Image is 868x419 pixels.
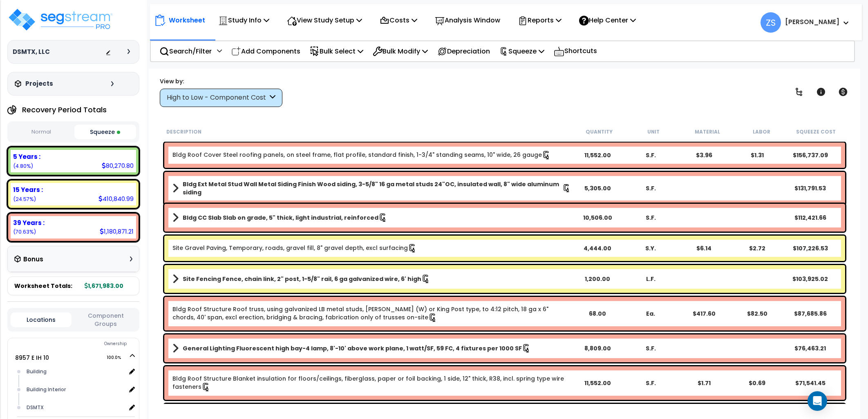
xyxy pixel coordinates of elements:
[25,367,126,377] div: Building
[25,80,53,88] h3: Projects
[287,15,362,26] p: View Study Setup
[22,106,107,114] h4: Recovery Period Totals
[785,18,839,26] b: [PERSON_NAME]
[624,184,677,192] div: S.F.
[571,214,624,222] div: 10,506.00
[169,15,205,26] p: Worksheet
[13,152,40,161] b: 5 Years :
[677,151,730,159] div: $3.96
[13,228,36,235] small: 70.62698663802203%
[571,344,624,352] div: 8,809.00
[172,244,417,253] a: Individual Item
[76,311,136,328] button: Component Groups
[24,339,139,349] div: Ownership
[100,227,134,236] div: 1,180,871.21
[549,41,602,61] div: Shortcuts
[624,310,677,318] div: Ea.
[13,185,43,194] b: 15 Years :
[783,344,837,352] div: $76,463.21
[730,244,783,252] div: $2.72
[730,379,783,387] div: $0.69
[167,93,268,103] div: High to Low - Component Cost
[499,46,544,57] p: Squeeze
[380,15,417,26] p: Costs
[796,129,836,135] small: Squeeze Cost
[7,7,114,32] img: logo_pro_r.png
[13,48,50,56] h3: DSMTX, LLC
[183,275,421,283] b: Site Fencing Fence, chain link, 2" post, 1-5/8" rail, 6 ga galvanized wire, 6' high
[74,125,136,139] button: Squeeze
[14,282,72,290] span: Worksheet Totals:
[554,45,597,57] p: Shortcuts
[624,151,677,159] div: S.F.
[677,310,730,318] div: $417.60
[85,282,123,290] b: 1,671,983.00
[13,218,45,227] b: 39 Years :
[437,46,490,57] p: Depreciation
[571,244,624,252] div: 4,444.00
[761,12,781,33] span: ZS
[183,180,562,196] b: Bldg Ext Metal Stud Wall Metal Siding Finish Wood siding, 3-5/8" 16 ga metal studs 24"OC, insulat...
[172,374,571,392] a: Individual Item
[159,46,212,57] p: Search/Filter
[218,15,269,26] p: Study Info
[166,129,201,135] small: Description
[435,15,500,26] p: Analysis Window
[183,344,522,352] b: General Lighting Fluorescent high bay-4 lamp, 8'-10' above work plane, 1 watt/SF, 59 FC, 4 fixtur...
[102,161,134,170] div: 80,270.80
[571,275,624,283] div: 1,200.00
[13,163,33,169] small: 4.800933980788082%
[518,15,562,26] p: Reports
[677,379,730,387] div: $1.71
[107,353,128,363] span: 100.0%
[231,46,300,57] p: Add Components
[25,385,126,394] div: Building Interior
[624,344,677,352] div: S.F.
[647,129,660,135] small: Unit
[11,312,72,327] button: Locations
[172,273,571,285] a: Assembly Title
[783,275,837,283] div: $103,925.02
[730,151,783,159] div: $1.31
[753,129,770,135] small: Labor
[571,310,624,318] div: 68.00
[624,275,677,283] div: L.F.
[783,379,837,387] div: $71,541.45
[172,180,571,196] a: Assembly Title
[783,310,837,318] div: $87,685.86
[783,151,837,159] div: $156,737.09
[624,379,677,387] div: S.F.
[310,46,363,57] p: Bulk Select
[183,214,378,222] b: Bldg CC Slab Slab on grade, 5" thick, light industrial, reinforced
[571,379,624,387] div: 11,552.00
[571,184,624,192] div: 5,305.00
[98,194,134,203] div: 410,840.99
[624,244,677,252] div: S.Y.
[172,151,551,160] a: Individual Item
[373,46,428,57] p: Bulk Modify
[227,42,305,61] div: Add Components
[160,77,282,85] div: View by:
[25,403,126,412] div: DSMTX
[808,391,827,411] div: Open Intercom Messenger
[579,15,636,26] p: Help Center
[433,42,494,61] div: Depreciation
[783,184,837,192] div: $131,791.53
[730,310,783,318] div: $82.50
[15,354,49,362] a: 8957 E IH 10 100.0%
[11,125,72,139] button: Normal
[13,196,36,203] small: 24.57207938118988%
[23,256,43,263] h3: Bonus
[172,343,571,354] a: Assembly Title
[677,244,730,252] div: $6.14
[695,129,720,135] small: Material
[624,214,677,222] div: S.F.
[783,244,837,252] div: $107,226.53
[172,305,571,322] a: Individual Item
[586,129,613,135] small: Quantity
[172,212,571,223] a: Assembly Title
[571,151,624,159] div: 11,552.00
[783,214,837,222] div: $112,421.66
